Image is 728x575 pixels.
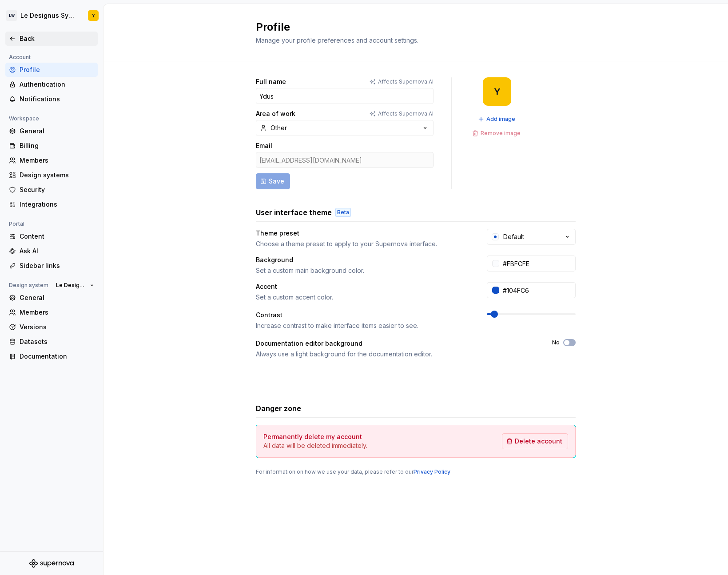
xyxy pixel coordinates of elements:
[20,127,94,136] div: General
[5,259,98,273] a: Sidebar links
[5,280,52,291] div: Design system
[256,350,536,359] div: Always use a light background for the documentation editor.
[29,559,74,568] svg: Supernova Logo
[20,65,94,74] div: Profile
[20,156,94,165] div: Members
[515,437,562,446] span: Delete account
[20,352,94,361] div: Documentation
[5,92,98,106] a: Notifications
[256,282,471,291] div: Accent
[20,95,94,104] div: Notifications
[5,305,98,319] a: Members
[20,232,94,241] div: Content
[263,432,362,441] h4: Permanently delete my account
[20,293,94,302] div: General
[5,197,98,212] a: Integrations
[6,10,17,21] div: LW
[486,116,515,123] span: Add image
[20,247,94,256] div: Ask AI
[20,185,94,194] div: Security
[271,124,287,132] div: Other
[499,256,576,272] input: #FFFFFF
[5,320,98,334] a: Versions
[503,232,524,241] div: Default
[263,441,367,450] p: All data will be deleted immediately.
[5,153,98,168] a: Members
[256,468,576,475] div: For information on how we use your data, please refer to our .
[256,207,332,218] h3: User interface theme
[256,141,272,150] label: Email
[475,113,519,125] button: Add image
[256,256,471,264] div: Background
[335,208,351,217] div: Beta
[5,32,98,46] a: Back
[256,266,471,275] div: Set a custom main background color.
[92,12,95,19] div: Y
[256,229,471,238] div: Theme preset
[256,403,301,414] h3: Danger zone
[5,219,28,229] div: Portal
[20,34,94,43] div: Back
[256,311,471,319] div: Contrast
[20,80,94,89] div: Authentication
[5,229,98,244] a: Content
[5,335,98,349] a: Datasets
[256,77,286,86] label: Full name
[256,321,471,330] div: Increase contrast to make interface items easier to see.
[5,63,98,77] a: Profile
[552,339,560,346] label: No
[378,78,434,85] p: Affects Supernova AI
[56,282,87,289] span: Le Designus Systemus
[5,183,98,197] a: Security
[256,20,565,34] h2: Profile
[20,200,94,209] div: Integrations
[378,110,434,117] p: Affects Supernova AI
[20,141,94,150] div: Billing
[5,77,98,92] a: Authentication
[5,244,98,258] a: Ask AI
[502,433,568,449] button: Delete account
[414,468,450,475] a: Privacy Policy
[256,339,536,348] div: Documentation editor background
[5,168,98,182] a: Design systems
[256,240,471,248] div: Choose a theme preset to apply to your Supernova interface.
[20,171,94,180] div: Design systems
[5,291,98,305] a: General
[487,229,576,245] button: Default
[5,139,98,153] a: Billing
[499,282,576,298] input: #104FC6
[494,88,501,95] div: Y
[20,308,94,317] div: Members
[256,36,418,44] span: Manage your profile preferences and account settings.
[256,293,471,302] div: Set a custom accent color.
[5,113,43,124] div: Workspace
[20,337,94,346] div: Datasets
[256,109,295,118] label: Area of work
[5,52,34,63] div: Account
[20,323,94,331] div: Versions
[2,6,101,25] button: LWLe Designus SystemusY
[20,11,77,20] div: Le Designus Systemus
[5,124,98,138] a: General
[20,261,94,270] div: Sidebar links
[5,349,98,363] a: Documentation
